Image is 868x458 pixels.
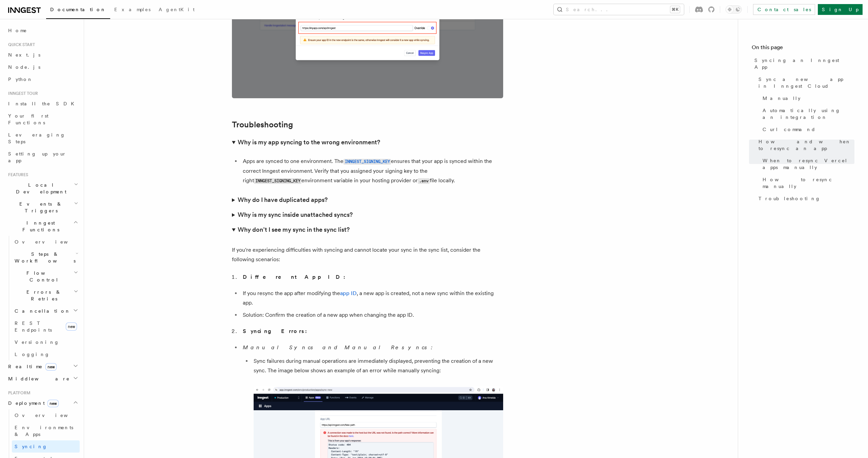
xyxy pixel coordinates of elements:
[12,421,80,440] a: Environments & Apps
[241,289,503,308] li: If you resync the app after modifying the , a new app is created, not a new sync within the exist...
[5,148,80,167] a: Setting up your app
[752,54,854,73] a: Syncing an Inngest App
[243,328,311,334] strong: Syncing Errors:
[760,92,854,104] a: Manually
[12,305,80,317] button: Cancellation
[343,158,391,164] a: INNGEST_SIGNING_KEY
[8,27,27,34] span: Home
[763,157,854,171] span: When to resync Vercel apps manually
[343,159,391,165] code: INNGEST_SIGNING_KEY
[5,198,80,217] button: Events & Triggers
[12,440,80,453] a: Syncing
[5,110,80,129] a: Your first Functions
[66,322,77,331] span: new
[12,267,80,286] button: Flow Control
[5,373,80,385] button: Middleware
[15,352,50,357] span: Logging
[5,360,80,373] button: Realtimenew
[12,248,80,267] button: Steps & Workflows
[8,52,40,58] span: Next.js
[5,390,31,396] span: Platform
[5,179,80,198] button: Local Development
[232,192,503,207] summary: Why do I have duplicated apps?
[232,207,503,222] summary: Why is my sync inside unattached syncs?
[110,2,155,18] a: Examples
[5,49,80,61] a: Next.js
[155,2,199,18] a: AgentKit
[763,126,816,133] span: Curl command
[763,176,854,190] span: How to resync manually
[8,113,48,125] span: Your first Functions
[47,400,59,407] span: new
[232,135,503,150] summary: Why is my app syncing to the wrong environment?
[756,136,854,154] a: How and when to resync an app
[818,4,863,15] a: Sign Up
[5,363,57,370] span: Realtime
[763,95,801,102] span: Manually
[5,400,59,407] span: Deployment
[5,172,28,178] span: Features
[5,220,73,233] span: Inngest Functions
[232,120,293,129] a: Troubleshooting
[12,348,80,360] a: Logging
[756,73,854,92] a: Sync a new app in Inngest Cloud
[238,138,380,147] h3: Why is my app syncing to the wrong environment?
[8,64,40,70] span: Node.js
[12,308,71,314] span: Cancellation
[5,24,80,37] a: Home
[254,178,301,184] code: INNGEST_SIGNING_KEY
[670,6,680,13] kbd: ⌘K
[12,251,76,264] span: Steps & Workflows
[752,43,854,54] h4: On this page
[758,138,854,152] span: How and when to resync an app
[8,132,65,144] span: Leveraging Steps
[50,7,106,12] span: Documentation
[418,178,430,184] code: .env
[15,320,52,333] span: REST Endpoints
[12,270,74,283] span: Flow Control
[159,7,195,12] span: AgentKit
[5,61,80,73] a: Node.js
[241,157,503,186] li: Apps are synced to one environment. The ensures that your app is synced within the correct Innges...
[12,409,80,421] a: Overview
[760,154,854,173] a: When to resync Vercel apps manually
[5,375,70,382] span: Middleware
[754,57,854,70] span: Syncing an Inngest App
[5,129,80,148] a: Leveraging Steps
[12,317,80,336] a: REST Endpointsnew
[238,225,350,234] h3: Why don’t I see my sync in the sync list?
[243,274,349,280] strong: Different App ID:
[763,107,854,121] span: Automatically using an integration
[5,42,35,47] span: Quick start
[8,77,33,82] span: Python
[12,289,74,302] span: Errors & Retries
[758,76,854,89] span: Sync a new app in Inngest Cloud
[726,5,742,14] button: Toggle dark mode
[5,217,80,236] button: Inngest Functions
[238,210,353,220] h3: Why is my sync inside unattached syncs?
[15,413,84,418] span: Overview
[238,195,328,205] h3: Why do I have duplicated apps?
[232,245,503,264] p: If you're experiencing difficulties with syncing and cannot locate your sync in the sync list, co...
[5,201,74,214] span: Events & Triggers
[760,104,854,123] a: Automatically using an integration
[12,336,80,348] a: Versioning
[46,2,110,19] a: Documentation
[8,151,66,163] span: Setting up your app
[760,173,854,192] a: How to resync manually
[243,344,434,351] em: Manual Syncs and Manual Resyncs:
[5,73,80,85] a: Python
[114,7,151,12] span: Examples
[15,444,47,449] span: Syncing
[760,123,854,136] a: Curl command
[15,339,59,345] span: Versioning
[5,397,80,409] button: Deploymentnew
[5,236,80,360] div: Inngest Functions
[12,236,80,248] a: Overview
[5,182,74,195] span: Local Development
[756,192,854,205] a: Troubleshooting
[554,4,684,15] button: Search...⌘K
[340,290,357,296] a: app ID
[5,91,38,96] span: Inngest tour
[241,310,503,320] li: Solution: Confirm the creation of a new app when changing the app ID.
